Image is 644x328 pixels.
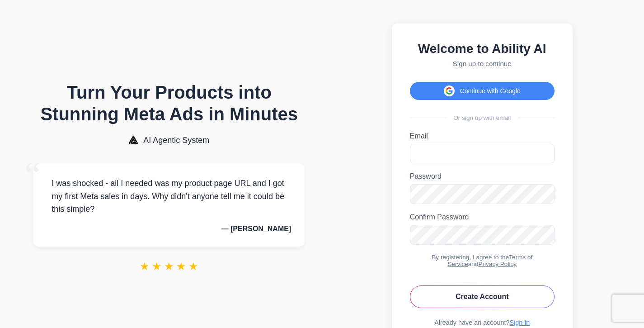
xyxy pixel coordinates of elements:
div: By registering, I agree to the and [410,254,555,267]
a: Sign In [510,319,530,326]
div: Or sign up with email [410,114,555,121]
span: ★ [176,260,186,273]
h2: Welcome to Ability AI [410,42,555,56]
span: ★ [164,260,174,273]
p: Sign up to continue [410,60,555,67]
label: Email [410,132,555,140]
p: I was shocked - all I needed was my product page URL and I got my first Meta sales in days. Why d... [47,177,291,216]
a: Privacy Policy [478,261,517,267]
img: AI Agentic System Logo [129,136,138,144]
span: ★ [152,260,162,273]
button: Continue with Google [410,82,555,100]
div: Already have an account? [410,319,555,326]
label: Confirm Password [410,213,555,221]
span: AI Agentic System [143,136,209,145]
p: — [PERSON_NAME] [47,225,291,233]
span: ★ [140,260,150,273]
label: Password [410,172,555,181]
button: Create Account [410,285,555,308]
span: ★ [188,260,198,273]
span: “ [24,154,41,195]
h1: Turn Your Products into Stunning Meta Ads in Minutes [33,81,305,125]
a: Terms of Service [447,254,532,267]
